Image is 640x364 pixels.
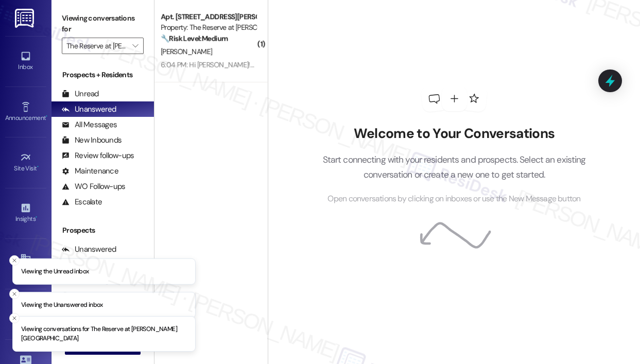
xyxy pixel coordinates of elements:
[5,199,46,227] a: Insights •
[161,47,212,56] span: [PERSON_NAME]
[9,255,20,265] button: Close toast
[307,152,601,182] p: Start connecting with your residents and prospects. Select an existing conversation or create a n...
[307,126,601,142] h2: Welcome to Your Conversations
[46,113,47,120] span: •
[5,250,46,278] a: Buildings
[9,313,20,323] button: Close toast
[62,150,134,161] div: Review follow-ups
[5,301,46,328] a: Leads
[51,225,154,236] div: Prospects
[5,47,46,75] a: Inbox
[66,38,127,54] input: All communities
[161,22,256,33] div: Property: The Reserve at [PERSON_NAME][GEOGRAPHIC_DATA]
[62,181,125,192] div: WO Follow-ups
[21,267,89,276] p: Viewing the Unread inbox
[5,149,46,177] a: Site Visit •
[62,166,118,177] div: Maintenance
[62,244,116,255] div: Unanswered
[62,135,122,146] div: New Inbounds
[132,42,138,50] i: 
[327,193,580,205] span: Open conversations by clicking on inboxes or use the New Message button
[62,119,117,130] div: All Messages
[15,9,36,28] img: ResiDesk Logo
[62,10,144,38] label: Viewing conversations for
[21,325,187,343] p: Viewing conversations for The Reserve at [PERSON_NAME][GEOGRAPHIC_DATA]
[161,34,228,43] strong: 🔧 Risk Level: Medium
[62,197,102,207] div: Escalate
[62,104,116,115] div: Unanswered
[51,70,154,80] div: Prospects + Residents
[9,288,20,299] button: Close toast
[62,89,99,99] div: Unread
[21,300,103,309] p: Viewing the Unanswered inbox
[36,214,37,221] span: •
[161,11,256,22] div: Apt. [STREET_ADDRESS][PERSON_NAME]
[37,163,39,170] span: •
